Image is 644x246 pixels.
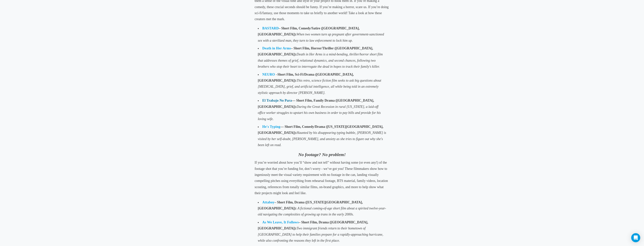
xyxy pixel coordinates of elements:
[262,220,299,224] a: As We Leave, It Follows
[255,161,388,195] span: If you’re worried about how you’ll “show and not tell” without having some (or even any!) of the ...
[631,233,640,242] div: Open Intercom Messenger
[258,105,381,121] span: During the Great Recession in rural [US_STATE], a laid-off office worker struggles to upstart his...
[258,46,373,56] strong: – Short Film, Horror/Thriller ([GEOGRAPHIC_DATA], [GEOGRAPHIC_DATA]):
[258,125,383,135] strong: — Short Film, Comedy/Drama ([US_STATE][GEOGRAPHIC_DATA], [GEOGRAPHIC_DATA]):
[258,52,383,68] span: Death in Her Arms is a mind-bending, thriller/horror short film that addresses themes of grief, r...
[262,73,275,76] a: NEURO
[258,73,354,82] span: –
[262,99,292,102] a: El Trabajo No Para
[262,26,279,30] a: BASTARD
[262,200,275,204] a: Attaboy
[258,99,374,108] strong: — Short Film, Family Drama ([GEOGRAPHIC_DATA], [GEOGRAPHIC_DATA]):
[298,152,346,157] i: No footage? No problem!
[258,206,386,216] span: A fictional coming-of-age short film about a spirited twelve-year-old navigating the complexities...
[262,46,291,50] a: Death in Her Arms
[258,200,363,210] strong: – Short Film, Drama ([US_STATE][GEOGRAPHIC_DATA], [GEOGRAPHIC_DATA]):
[258,32,384,42] span: When two women turn up pregnant after government-sanctioned sex with a sterilized man, they turn ...
[258,79,381,95] span: This retro, science fiction film seeks to ask big questions about [MEDICAL_DATA], grief, and arti...
[262,125,280,129] a: He's Typing
[258,220,368,230] strong: – Short Film, Drama ([GEOGRAPHIC_DATA], [GEOGRAPHIC_DATA]):
[258,73,354,82] strong: Short Film, Sci-Fi/Drama ([GEOGRAPHIC_DATA], [GEOGRAPHIC_DATA]):
[258,131,386,147] span: Haunted by his disappearing typing bubble, [PERSON_NAME] is visited by her self-doubt, [PERSON_NA...
[258,26,360,36] strong: – Short Film, Comedy/Satire ([GEOGRAPHIC_DATA], [GEOGRAPHIC_DATA]):
[258,226,383,242] span: Two immigrant friends return to their hometown of [GEOGRAPHIC_DATA] to help their families prepar...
